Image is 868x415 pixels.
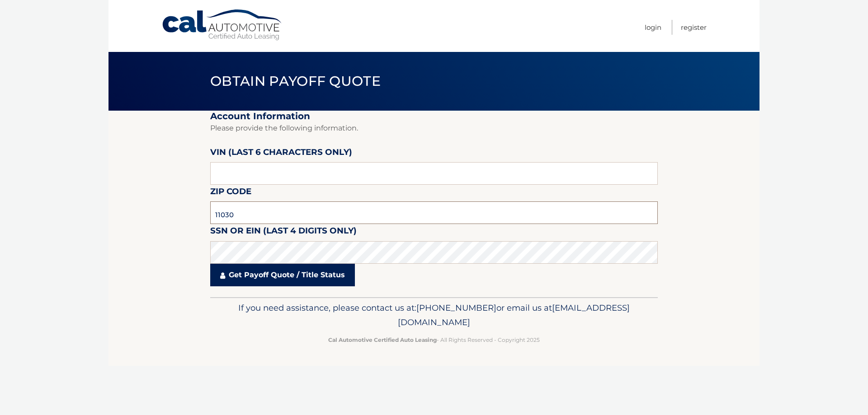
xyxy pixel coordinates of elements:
strong: Cal Automotive Certified Auto Leasing [328,336,437,343]
a: Cal Automotive [161,9,283,41]
a: Register [681,20,707,35]
span: [PHONE_NUMBER] [416,303,496,313]
p: - All Rights Reserved - Copyright 2025 [216,335,652,345]
p: If you need assistance, please contact us at: or email us at [216,301,652,330]
label: SSN or EIN (last 4 digits only) [210,224,357,241]
p: Please provide the following information. [210,122,658,135]
span: Obtain Payoff Quote [210,73,381,89]
label: VIN (last 6 characters only) [210,145,352,162]
a: Get Payoff Quote / Title Status [210,264,355,286]
label: Zip Code [210,185,251,201]
h2: Account Information [210,111,658,122]
a: Login [645,20,661,35]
